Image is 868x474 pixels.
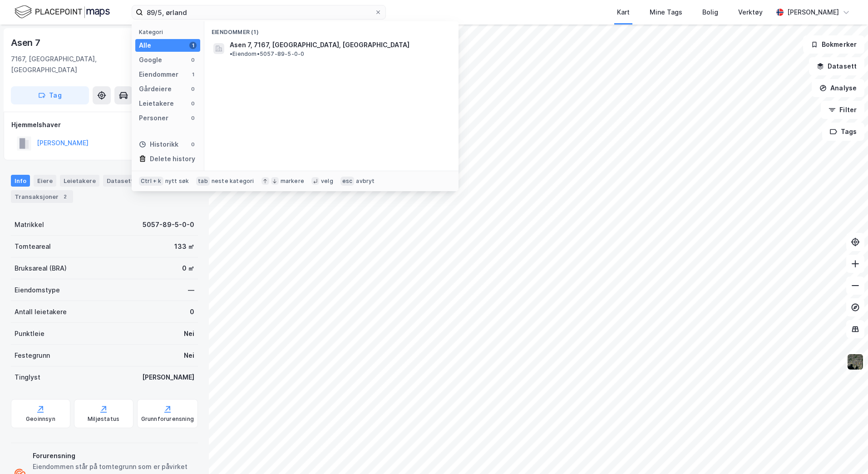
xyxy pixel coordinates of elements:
[803,35,864,54] button: Bokmerker
[88,415,119,423] div: Miljøstatus
[182,263,194,274] div: 0 ㎡
[15,285,60,296] div: Eiendomstype
[103,175,137,187] div: Datasett
[11,190,73,203] div: Transaksjoner
[165,178,189,185] div: nytt søk
[189,42,197,49] div: 1
[139,98,174,109] div: Leietakere
[821,101,864,119] button: Filter
[139,29,200,35] div: Kategori
[809,57,864,75] button: Datasett
[26,415,55,423] div: Geoinnsyn
[139,113,168,123] div: Personer
[812,79,864,97] button: Analyse
[142,372,194,383] div: [PERSON_NAME]
[11,175,30,187] div: Info
[15,241,51,252] div: Tomteareal
[141,415,194,423] div: Grunnforurensning
[15,306,67,317] div: Antall leietakere
[11,119,197,130] div: Hjemmelshaver
[321,178,333,185] div: velg
[212,178,254,185] div: neste kategori
[139,40,151,51] div: Alle
[34,175,56,187] div: Eiere
[143,5,375,19] input: Søk på adresse, matrikkel, gårdeiere, leietakere eller personer
[60,175,99,187] div: Leietakere
[822,123,864,141] button: Tags
[15,328,44,339] div: Punktleie
[189,114,197,122] div: 0
[15,372,40,383] div: Tinglyst
[184,328,194,339] div: Nei
[33,450,194,461] div: Forurensning
[650,7,682,18] div: Mine Tags
[356,178,375,185] div: avbryt
[139,177,163,186] div: Ctrl + k
[189,85,197,93] div: 0
[189,56,197,64] div: 0
[230,50,304,58] span: Eiendom • 5057-89-5-0-0
[823,430,868,474] div: Kontrollprogram for chat
[230,50,232,57] span: •
[143,219,194,230] div: 5057-89-5-0-0
[15,263,67,274] div: Bruksareal (BRA)
[60,192,69,201] div: 2
[823,430,868,474] iframe: Chat Widget
[150,153,195,164] div: Delete history
[174,241,194,252] div: 133 ㎡
[11,35,42,50] div: Asen 7
[15,350,50,361] div: Festegrunn
[139,139,178,150] div: Historikk
[617,7,630,18] div: Kart
[340,177,355,186] div: esc
[204,21,459,38] div: Eiendommer (1)
[189,100,197,107] div: 0
[847,353,864,370] img: 9k=
[15,219,44,230] div: Matrikkel
[15,4,110,20] img: logo.f888ab2527a4732fd821a326f86c7f29.svg
[702,7,718,18] div: Bolig
[196,177,210,186] div: tab
[787,7,839,18] div: [PERSON_NAME]
[189,71,197,78] div: 1
[189,141,197,148] div: 0
[11,86,89,104] button: Tag
[188,285,194,296] div: —
[190,306,194,317] div: 0
[139,84,172,94] div: Gårdeiere
[230,39,409,50] span: Asen 7, 7167, [GEOGRAPHIC_DATA], [GEOGRAPHIC_DATA]
[281,178,304,185] div: markere
[11,54,159,75] div: 7167, [GEOGRAPHIC_DATA], [GEOGRAPHIC_DATA]
[139,69,178,80] div: Eiendommer
[184,350,194,361] div: Nei
[738,7,763,18] div: Verktøy
[139,54,162,65] div: Google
